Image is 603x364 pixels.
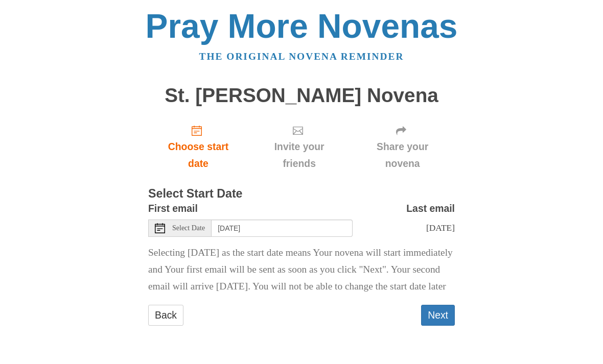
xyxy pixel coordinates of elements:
[148,305,183,326] a: Back
[248,116,350,177] div: Click "Next" to confirm your start date first.
[158,138,238,172] span: Choose start date
[148,200,198,217] label: First email
[421,305,455,326] button: Next
[148,116,248,177] a: Choose start date
[148,245,455,295] p: Selecting [DATE] as the start date means Your novena will start immediately and Your first email ...
[199,51,404,62] a: The original novena reminder
[148,85,455,107] h1: St. [PERSON_NAME] Novena
[172,225,205,232] span: Select Date
[212,220,353,237] input: Use the arrow keys to pick a date
[406,200,455,217] label: Last email
[426,223,455,233] span: [DATE]
[350,116,455,177] div: Click "Next" to confirm your start date first.
[148,187,455,201] h3: Select Start Date
[146,7,458,45] a: Pray More Novenas
[360,138,445,172] span: Share your novena
[259,138,340,172] span: Invite your friends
